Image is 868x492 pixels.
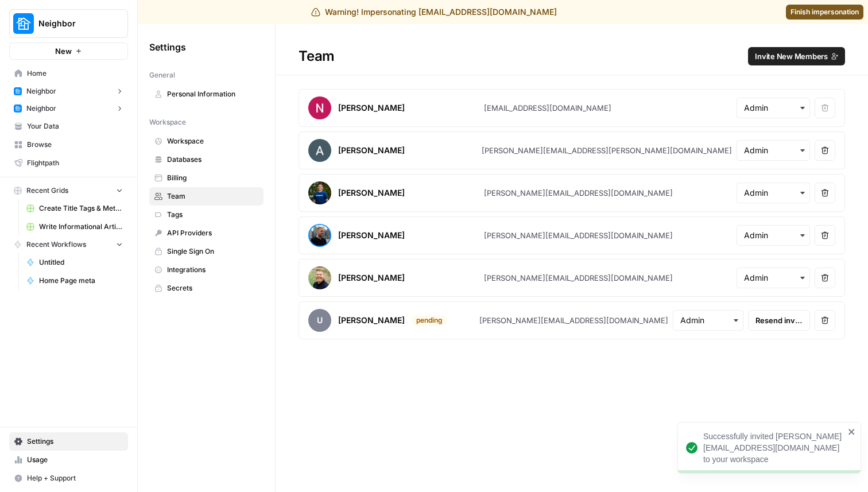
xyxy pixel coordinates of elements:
[9,182,128,199] button: Recent Grids
[14,87,22,95] img: tgzcqmgfsctejyucm11xv06qr7np
[149,117,186,127] span: Workspace
[27,158,123,168] span: Flightpath
[27,473,123,483] span: Help + Support
[848,427,856,436] button: close
[167,246,258,257] span: Single Sign On
[9,9,128,38] button: Workspace: Neighbor
[338,187,405,199] div: [PERSON_NAME]
[9,135,128,154] a: Browse
[167,210,258,220] span: Tags
[26,86,56,96] span: Neighbor
[149,224,263,242] a: API Providers
[26,103,56,114] span: Neighbor
[744,102,803,114] input: Admin
[479,315,668,326] div: [PERSON_NAME][EMAIL_ADDRESS][DOMAIN_NAME]
[338,272,405,284] div: [PERSON_NAME]
[167,283,258,293] span: Secrets
[9,42,128,60] button: New
[744,145,803,156] input: Admin
[167,191,258,202] span: Team
[338,145,405,156] div: [PERSON_NAME]
[748,310,810,331] button: Resend invite
[149,206,263,224] a: Tags
[39,203,123,214] span: Create Title Tags & Meta Descriptions for Page
[755,315,803,326] span: Resend invite
[9,432,128,451] a: Settings
[21,272,128,290] a: Home Page meta
[9,451,128,469] a: Usage
[9,469,128,487] button: Help + Support
[149,85,263,103] a: Personal Information
[484,102,611,114] div: [EMAIL_ADDRESS][DOMAIN_NAME]
[21,253,128,272] a: Untitled
[744,187,803,199] input: Admin
[338,102,405,114] div: [PERSON_NAME]
[149,279,263,297] a: Secrets
[484,272,673,284] div: [PERSON_NAME][EMAIL_ADDRESS][DOMAIN_NAME]
[9,154,128,172] a: Flightpath
[39,257,123,268] span: Untitled
[484,187,673,199] div: [PERSON_NAME][EMAIL_ADDRESS][DOMAIN_NAME]
[9,64,128,83] a: Home
[308,96,331,119] img: avatar
[484,230,673,241] div: [PERSON_NAME][EMAIL_ADDRESS][DOMAIN_NAME]
[39,222,123,232] span: Write Informational Article
[39,276,123,286] span: Home Page meta
[790,7,859,17] span: Finish impersonation
[308,139,331,162] img: avatar
[149,150,263,169] a: Databases
[276,47,868,65] div: Team
[27,68,123,79] span: Home
[338,230,405,241] div: [PERSON_NAME]
[786,5,863,20] a: Finish impersonation
[167,89,258,99] span: Personal Information
[9,83,128,100] button: Neighbor
[9,100,128,117] button: Neighbor
[14,104,22,113] img: tgzcqmgfsctejyucm11xv06qr7np
[167,154,258,165] span: Databases
[308,266,331,289] img: avatar
[27,455,123,465] span: Usage
[9,117,128,135] a: Your Data
[167,228,258,238] span: API Providers
[13,13,34,34] img: Neighbor Logo
[26,239,86,250] span: Recent Workflows
[9,236,128,253] button: Recent Workflows
[482,145,732,156] div: [PERSON_NAME][EMAIL_ADDRESS][PERSON_NAME][DOMAIN_NAME]
[149,70,175,80] span: General
[55,45,72,57] span: New
[311,6,557,18] div: Warning! Impersonating [EMAIL_ADDRESS][DOMAIN_NAME]
[26,185,68,196] span: Recent Grids
[167,265,258,275] span: Integrations
[308,309,331,332] span: u
[167,136,258,146] span: Workspace
[21,218,128,236] a: Write Informational Article
[308,181,331,204] img: avatar
[149,132,263,150] a: Workspace
[149,242,263,261] a: Single Sign On
[27,121,123,131] span: Your Data
[21,199,128,218] a: Create Title Tags & Meta Descriptions for Page
[744,230,803,241] input: Admin
[744,272,803,284] input: Admin
[27,140,123,150] span: Browse
[149,261,263,279] a: Integrations
[338,315,405,326] div: [PERSON_NAME]
[27,436,123,447] span: Settings
[703,431,844,465] div: Successfully invited [PERSON_NAME][EMAIL_ADDRESS][DOMAIN_NAME] to your workspace
[38,18,108,29] span: Neighbor
[412,315,447,326] div: pending
[167,173,258,183] span: Billing
[748,47,845,65] button: Invite New Members
[149,169,263,187] a: Billing
[755,51,828,62] span: Invite New Members
[149,187,263,206] a: Team
[680,315,737,326] input: Admin
[308,224,331,247] img: avatar
[149,40,186,54] span: Settings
